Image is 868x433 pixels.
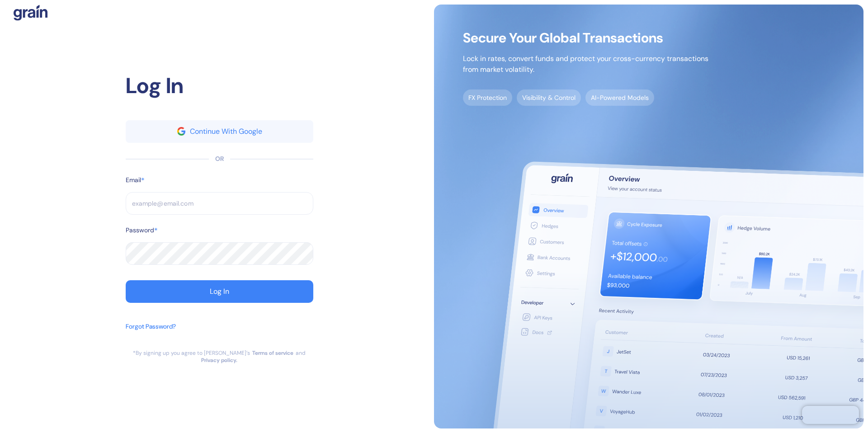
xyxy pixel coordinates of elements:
a: Terms of service [252,349,293,357]
div: Continue With Google [190,128,262,135]
img: signup-main-image [434,5,863,428]
label: Email [126,175,141,185]
button: Forgot Password? [126,317,176,349]
div: Log In [210,288,229,295]
span: FX Protection [463,89,512,106]
span: Visibility & Control [517,89,581,106]
div: Forgot Password? [126,322,176,331]
a: Privacy policy. [201,357,237,364]
span: Secure Your Global Transactions [463,33,708,42]
div: *By signing up you agree to [PERSON_NAME]’s [133,349,250,357]
input: example@email.com [126,192,313,215]
img: google [177,127,185,135]
button: googleContinue With Google [126,120,313,143]
label: Password [126,226,154,235]
img: logo [14,5,47,21]
div: and [296,349,306,357]
span: AI-Powered Models [585,89,654,106]
div: Log In [126,70,313,102]
p: Lock in rates, convert funds and protect your cross-currency transactions from market volatility. [463,53,708,75]
iframe: Chatra live chat [802,406,859,424]
div: OR [215,154,224,164]
button: Log In [126,280,313,303]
